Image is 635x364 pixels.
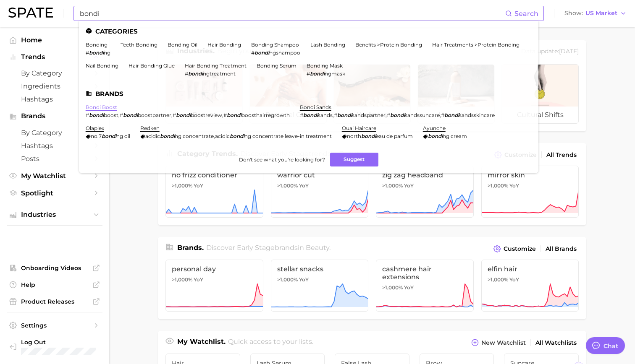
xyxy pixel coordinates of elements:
a: teeth bonding [121,42,157,48]
span: Home [21,36,88,44]
span: All Trends [546,151,577,159]
span: # [185,70,188,77]
span: sandssuncare [405,112,440,118]
span: beauty [306,244,329,252]
span: YoY [194,276,203,283]
span: US Market [585,11,617,16]
span: acidic [215,133,230,139]
span: >1,000% [382,182,403,189]
span: # [300,112,303,118]
span: ng oil [116,133,130,139]
a: Posts [7,152,102,165]
a: All Watchlists [533,337,579,348]
span: cashmere hair extensions [382,265,467,281]
li: Categories [86,28,532,35]
a: ayunche [423,125,446,131]
span: Customize [504,245,536,252]
span: ngtreatment [203,70,236,77]
span: # [223,112,227,118]
span: stellar snacks [277,265,362,273]
a: hair bonding [207,42,241,48]
span: Posts [21,155,88,163]
span: zig zag headband [382,171,467,179]
span: Hashtags [21,95,88,103]
span: YoY [509,182,519,189]
a: bondi sands [300,104,331,110]
a: by Category [7,126,102,139]
img: SPATE [8,8,53,18]
a: bonding [86,42,108,48]
div: , , , [300,112,495,118]
span: by Category [21,129,88,137]
span: cultural shifts [502,107,578,123]
a: cashmere hair extensions>1,000% YoY [376,260,474,312]
a: hair bonding treatment [185,62,247,69]
a: bonding shampoo [251,42,299,48]
em: bondi [160,133,175,139]
span: Ingredients [21,82,88,90]
a: Hashtags [7,93,102,106]
span: Product Releases [21,298,88,305]
h2: Quick access to your lists. [228,337,313,348]
a: bondi boost [86,104,117,110]
span: no frizz conditioner [172,171,257,179]
span: eau de parfum [376,133,413,139]
em: bondi [230,133,244,139]
span: >1,000% [488,182,508,189]
span: ngmask [325,70,345,77]
a: elfin hair>1,000% YoY [481,260,579,312]
em: bondi [123,112,138,118]
span: YoY [404,182,414,189]
span: ng [104,49,110,56]
em: bondi [303,112,318,118]
span: sands [318,112,333,118]
a: My Watchlist [7,169,102,182]
span: ngshampoo [269,49,300,56]
button: Suggest [330,153,378,166]
a: Log out. Currently logged in with e-mail mzreik@lashcoholding.com. [7,336,102,357]
span: # [86,112,89,118]
span: boosthairregrowth [241,112,290,118]
a: zig zag headband>1,000% YoY [376,166,474,218]
div: , [140,133,332,139]
span: >1,000% [172,182,192,189]
a: Home [7,34,102,47]
span: # [86,49,89,56]
span: ng concentrate [175,133,214,139]
em: bondi [444,112,459,118]
a: bonding oil [168,42,197,48]
span: # [173,112,176,118]
span: Discover Early Stage brands in . [206,244,331,252]
span: Brands [21,112,88,120]
a: Product Releases [7,295,102,308]
a: no frizz conditioner>1,000% YoY [165,166,263,218]
span: mirror skin [488,171,573,179]
em: bondi [255,49,269,56]
a: ouai haircare [342,125,376,131]
span: # [120,112,123,118]
a: All Brands [543,243,579,255]
span: boost [104,112,118,118]
span: Search [514,10,538,18]
a: benefits >protein bonding [355,42,422,48]
em: bondi [337,112,352,118]
span: sandsskincare [459,112,495,118]
a: lash bonding [310,42,345,48]
span: # [441,112,444,118]
em: bondi [89,49,104,56]
div: Data update: [DATE] [521,46,579,57]
a: Settings [7,319,102,332]
span: Don't see what you're looking for? [239,156,325,163]
a: bonding serum [257,62,297,69]
span: All Watchlists [535,339,577,346]
em: bondi [176,112,191,118]
span: >1,000% [277,182,298,189]
a: stellar snacks>1,000% YoY [271,260,369,312]
span: YoY [509,276,519,283]
span: Help [21,281,88,289]
a: warrior cut>1,000% YoY [271,166,369,218]
em: bondi [361,133,376,139]
span: warrior cut [277,171,362,179]
span: no.7 [91,133,102,139]
span: Show [564,11,583,16]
